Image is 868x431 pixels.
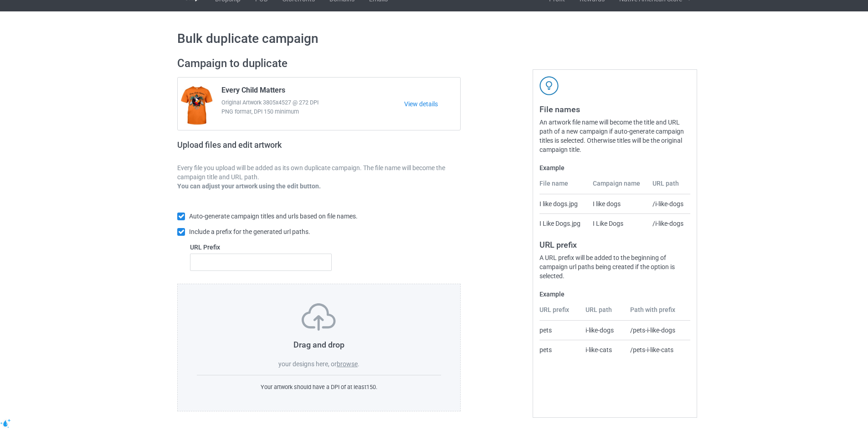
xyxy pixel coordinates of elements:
b: You can adjust your artwork using the edit button. [177,182,321,190]
span: Include a prefix for the generated url paths. [189,228,310,235]
div: A URL prefix will be added to the beginning of campaign url paths being created if the option is ... [539,253,690,280]
h2: Upload files and edit artwork [177,140,347,157]
td: I like dogs [588,194,648,213]
td: i-like-cats [580,340,626,359]
th: File name [539,179,587,194]
label: Example [539,163,690,172]
p: Every file you upload will be added as its own duplicate campaign. The file name will become the ... [177,163,461,182]
td: I like dogs.jpg [539,194,587,213]
h3: Drag and drop [197,339,441,350]
th: URL path [580,305,626,321]
td: /pets-i-like-dogs [625,321,690,340]
span: Your artwork should have a DPI of at least 150 . [261,384,377,390]
h3: URL prefix [539,239,690,250]
img: svg+xml;base64,PD94bWwgdmVyc2lvbj0iMS4wIiBlbmNvZGluZz0iVVRGLTgiPz4KPHN2ZyB3aWR0aD0iNDJweCIgaGVpZ2... [539,76,559,95]
span: Auto-generate campaign titles and urls based on file names. [189,213,358,220]
th: URL path [647,179,690,194]
h3: File names [539,104,690,114]
span: . [358,360,360,368]
img: svg+xml;base64,PD94bWwgdmVyc2lvbj0iMS4wIiBlbmNvZGluZz0iVVRGLTgiPz4KPHN2ZyB3aWR0aD0iNzVweCIgaGVpZ2... [302,303,336,331]
td: I Like Dogs [588,213,648,233]
label: URL Prefix [190,243,332,252]
td: I Like Dogs.jpg [539,213,587,233]
span: your designs here, or [278,360,337,368]
td: /i-like-dogs [647,194,690,213]
h2: Campaign to duplicate [177,57,461,71]
span: PNG format, DPI 150 minimum [221,107,404,116]
td: pets [539,340,580,359]
th: URL prefix [539,305,580,321]
span: Original Artwork 3805x4527 @ 272 DPI [221,98,404,107]
h1: Bulk duplicate campaign [177,31,691,47]
label: browse [337,360,358,368]
th: Campaign name [588,179,648,194]
a: View details [404,99,460,109]
td: pets [539,321,580,340]
th: Path with prefix [625,305,690,321]
label: Example [539,290,690,299]
td: /pets-i-like-cats [625,340,690,359]
td: /i-like-dogs [647,213,690,233]
span: Every Child Matters [221,86,285,98]
td: i-like-dogs [580,321,626,340]
div: An artwork file name will become the title and URL path of a new campaign if auto-generate campai... [539,118,690,154]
